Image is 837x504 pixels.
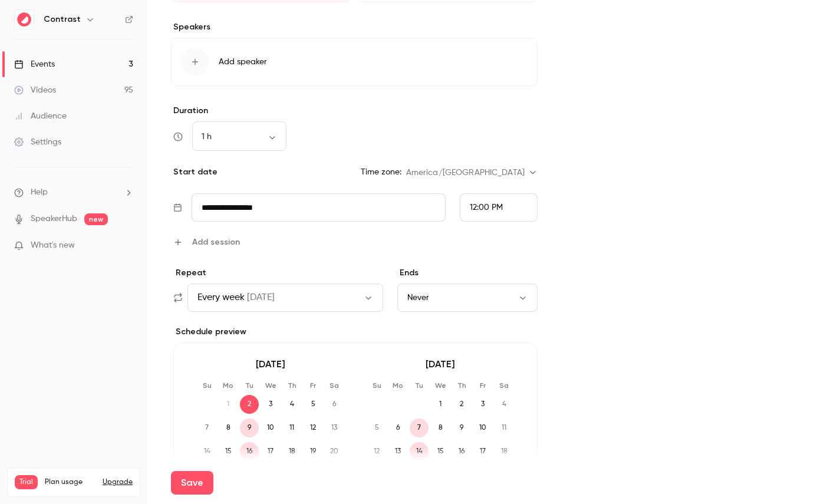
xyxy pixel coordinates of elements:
span: 4 [282,395,301,414]
div: Events [14,58,55,70]
span: Add session [192,236,240,248]
span: 1 [431,395,450,414]
p: Sa [325,381,344,390]
span: 7 [197,419,216,437]
label: Schedule preview [173,326,538,338]
p: Time zone: [361,166,401,178]
span: 5 [367,419,386,437]
span: 17 [473,442,492,461]
span: 9 [452,419,471,437]
span: 8 [431,419,450,437]
span: 5 [304,395,322,414]
p: Mo [388,381,407,390]
span: Add speaker [219,56,267,68]
span: Every week [197,291,245,305]
p: We [261,381,280,390]
p: Su [367,381,386,390]
input: Tue, Feb 17, 2026 [192,193,446,222]
div: 1 h [192,131,286,143]
p: Start date [171,166,218,178]
span: 14 [410,442,429,461]
span: 17 [261,442,280,461]
span: Trial [15,475,38,489]
p: Ends [397,267,538,279]
span: 11 [495,419,513,437]
p: Th [282,381,301,390]
div: Audience [14,110,67,122]
span: 3 [473,395,492,414]
label: Duration [171,105,538,117]
p: We [431,381,450,390]
p: Tu [240,381,259,390]
span: Help [31,186,48,199]
span: 12 [367,442,386,461]
span: [DATE] [247,291,275,305]
p: Su [197,381,216,390]
p: [DATE] [367,357,513,371]
button: Upgrade [103,477,133,487]
span: 11 [282,419,301,437]
h6: Contrast [44,14,81,25]
span: 18 [282,442,301,461]
span: 12:00 PM [470,203,503,212]
span: 10 [261,419,280,437]
span: new [84,213,108,225]
p: Mo [219,381,238,390]
p: Sa [495,381,513,390]
span: 6 [388,419,407,437]
p: Th [452,381,471,390]
span: 16 [452,442,471,461]
span: 14 [197,442,216,461]
button: Add session [173,236,240,248]
span: 8 [219,419,238,437]
span: 2 [452,395,471,414]
span: 10 [473,419,492,437]
a: SpeakerHub [31,213,77,225]
span: Plan usage [45,477,95,487]
span: What's new [31,239,75,252]
p: [DATE] [197,357,344,371]
span: 4 [495,395,513,414]
span: 1 [219,395,238,414]
p: Speakers [171,21,538,33]
button: Add speaker [171,38,538,86]
p: Fr [304,381,322,390]
button: Never [397,284,538,312]
span: 3 [261,395,280,414]
button: Every week[DATE] [187,284,383,312]
span: 2 [240,395,259,414]
button: Save [171,471,213,495]
div: Videos [14,84,56,96]
span: 15 [219,442,238,461]
span: 16 [240,442,259,461]
div: From [460,193,538,222]
div: Settings [14,136,61,148]
span: 19 [304,442,322,461]
span: 18 [495,442,513,461]
span: 13 [388,442,407,461]
span: 20 [325,442,344,461]
li: help-dropdown-opener [14,186,133,199]
p: Fr [473,381,492,390]
span: 15 [431,442,450,461]
span: 9 [240,419,259,437]
p: Tu [410,381,429,390]
span: 13 [325,419,344,437]
span: 7 [410,419,429,437]
span: 6 [325,395,344,414]
div: America/[GEOGRAPHIC_DATA] [406,167,538,179]
p: Repeat [173,267,383,279]
span: 12 [304,419,322,437]
img: Contrast [15,10,34,29]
